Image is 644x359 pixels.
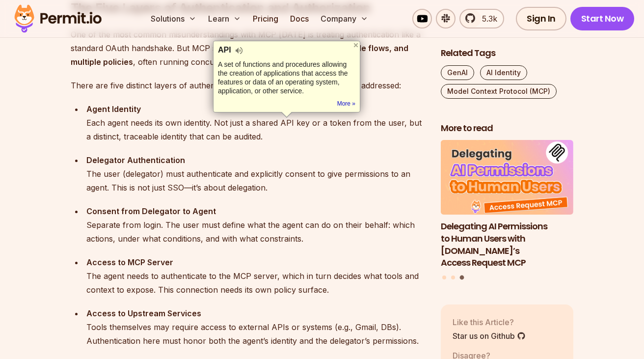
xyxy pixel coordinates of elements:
strong: Access to Upstream Services [86,308,201,318]
a: GenAI [441,65,474,80]
div: Separate from login. The user must define what the agent can do on their behalf: which actions, u... [86,204,425,246]
h3: Delegating AI Permissions to Human Users with [DOMAIN_NAME]’s Access Request MCP [441,221,573,269]
div: Tools themselves may require access to external APIs or systems (e.g., Gmail, DBs). Authenticatio... [86,306,425,348]
button: Company [317,9,372,28]
a: Star us on Github [453,330,526,342]
strong: multiple parties, multiple flows, and multiple policies [71,43,408,67]
p: One of the most common misunderstandings with MCP [DATE] is treating authentication like a standa... [71,28,425,69]
p: Like this Article? [453,316,526,328]
strong: Agent Identity [86,104,141,114]
li: 3 of 3 [441,140,573,270]
a: AI Identity [480,65,527,80]
button: Go to slide 2 [451,276,455,279]
h2: More to read [441,122,573,135]
strong: Access to MCP Server [86,257,173,267]
a: Pricing [249,9,282,28]
div: Each agent needs its own identity. Not just a shared API key or a token from the user, but a dist... [86,102,425,143]
a: 5.3k [459,9,504,28]
div: The agent needs to authenticate to the MCP server, which in turn decides what tools and context t... [86,255,425,297]
strong: Delegator Authentication [86,155,185,165]
div: The user (delegator) must authenticate and explicitly consent to give permissions to an agent. Th... [86,153,425,194]
button: Go to slide 3 [459,276,464,280]
button: Go to slide 1 [442,276,446,279]
div: Posts [441,140,573,281]
strong: Consent from Delegator to Agent [86,206,216,216]
img: Delegating AI Permissions to Human Users with Permit.io’s Access Request MCP [441,140,573,215]
img: Permit logo [10,2,106,35]
a: Docs [286,9,313,28]
h2: Related Tags [441,47,573,59]
button: Solutions [147,9,200,28]
a: Delegating AI Permissions to Human Users with Permit.io’s Access Request MCPDelegating AI Permiss... [441,140,573,270]
button: Learn [204,9,245,28]
p: There are five distinct layers of authentication and authorization that must be addressed: [71,79,425,92]
a: Sign In [516,7,566,30]
a: Start Now [570,7,635,30]
a: Model Context Protocol (MCP) [441,84,557,99]
span: 5.3k [476,13,497,25]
